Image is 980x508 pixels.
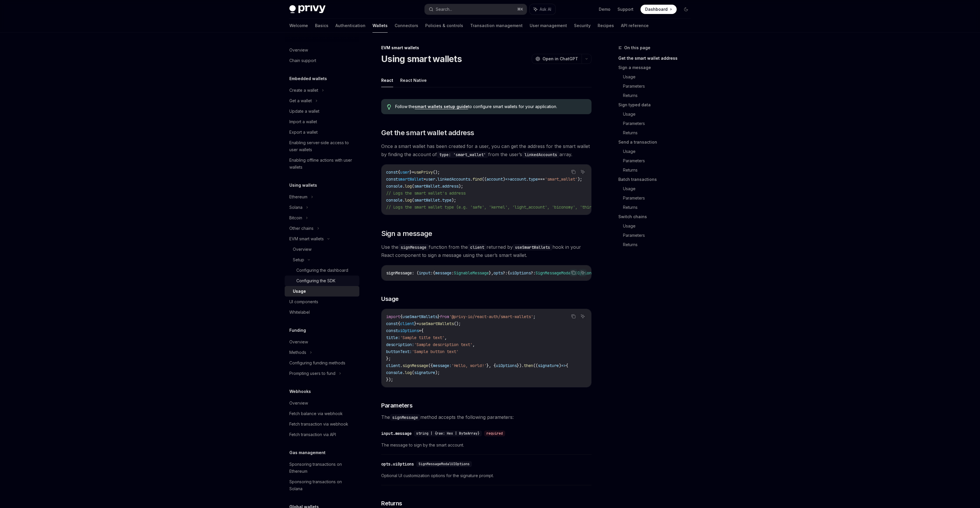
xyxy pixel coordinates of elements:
[285,477,359,494] a: Sponsoring transactions on Solana
[623,82,695,91] a: Parameters
[386,204,664,210] span: // Logs the smart wallet type (e.g. 'safe', 'kernel', 'light_account', 'biconomy', 'thirdweb', 'c...
[386,197,402,203] span: console
[289,298,318,305] div: UI components
[398,244,429,251] code: signMessage
[425,4,527,15] button: Search...⌘K
[335,19,365,33] a: Authentication
[577,177,582,182] span: );
[285,398,359,408] a: Overview
[289,421,348,428] div: Fetch transaction via webhook
[423,177,426,182] span: =
[437,177,470,182] span: linkedAccounts
[618,100,695,110] a: Sign typed data
[386,321,398,326] span: const
[285,419,359,429] a: Fetch transaction via webhook
[381,128,474,137] span: Get the smart wallet address
[435,370,440,375] span: );
[428,363,433,368] span: ({
[545,177,577,182] span: 'smart_wallet'
[618,137,695,147] a: Send a transaction
[528,177,538,182] span: type
[618,212,695,221] a: Switch chains
[426,177,435,182] span: user
[530,4,555,15] button: Ask AI
[386,335,400,340] span: title:
[419,270,430,276] span: input
[395,104,586,110] span: Follow the to configure smart wallets for your application.
[289,129,318,136] div: Export a wallet
[398,170,400,175] span: {
[289,410,343,417] div: Fetch balance via webhook
[579,313,587,320] button: Ask AI
[542,56,578,62] span: Open in ChatGPT
[570,269,577,276] button: Copy the contents from the code block
[473,177,482,182] span: find
[538,177,545,182] span: ===
[289,214,302,221] div: Bitcoin
[412,170,414,175] span: =
[285,459,359,477] a: Sponsoring transactions on Ethereum
[414,370,435,375] span: signature
[381,472,591,479] span: Optional UI customization options for the signature prompt.
[395,19,418,33] a: Connectors
[386,370,402,375] span: console
[412,270,419,276] span: : (
[289,349,306,356] div: Methods
[414,197,440,203] span: smartWallet
[579,269,587,276] button: Ask AI
[398,321,400,326] span: {
[285,45,359,55] a: Overview
[315,19,328,33] a: Basics
[289,108,319,115] div: Update a wallet
[440,184,442,189] span: .
[381,243,591,259] span: Use the function from the returned by hook in your React component to sign a message using the us...
[285,297,359,307] a: UI components
[386,342,414,347] span: description:
[289,97,312,104] div: Get a wallet
[289,400,308,407] div: Overview
[285,307,359,317] a: Whitelabel
[381,54,462,64] h1: Using smart wallets
[289,327,306,334] h5: Funding
[402,314,437,319] span: useSmartWallets
[598,19,614,33] a: Recipes
[414,321,416,326] span: }
[623,203,695,212] a: Returns
[414,170,433,175] span: usePrivy
[285,155,359,172] a: Enabling offline actions with user wallets
[285,337,359,347] a: Overview
[599,6,610,12] a: Demo
[285,127,359,137] a: Export a wallet
[386,170,398,175] span: const
[293,256,304,263] div: Setup
[435,177,437,182] span: .
[618,175,695,184] a: Batch transactions
[381,461,414,467] div: opts.uiOptions
[386,177,398,182] span: const
[473,342,475,347] span: ,
[381,45,591,51] div: EVM smart wallets
[532,54,582,64] button: Open in ChatGPT
[289,225,314,232] div: Other chains
[414,342,473,347] span: 'Sample description text'
[623,147,695,156] a: Usage
[517,363,524,368] span: }).
[400,335,444,340] span: 'Sample title text'
[416,431,480,436] span: string | {raw: Hex | ByteArray}
[531,270,535,276] span: ?:
[381,413,591,421] span: The method accepts the following parameters:
[386,190,466,196] span: // Logs the smart wallet's address
[296,277,335,284] div: Configuring the SDK
[530,19,567,33] a: User management
[618,54,695,63] a: Get the smart wallet address
[484,431,505,436] div: required
[289,235,324,242] div: EVM smart wallets
[386,314,400,319] span: import
[289,478,356,492] div: Sponsoring transactions on Solana
[623,193,695,203] a: Parameters
[533,314,535,319] span: ;
[289,449,325,456] h5: Gas management
[470,19,523,33] a: Transaction management
[524,363,533,368] span: then
[433,170,440,175] span: ();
